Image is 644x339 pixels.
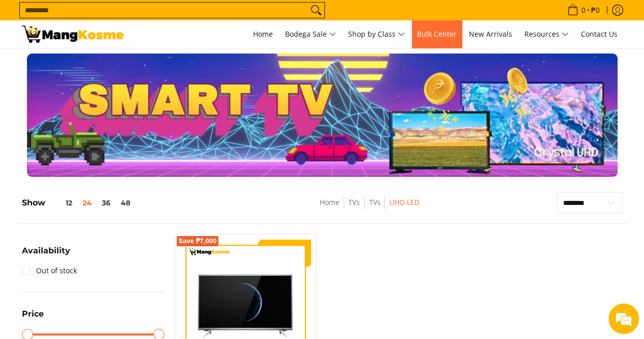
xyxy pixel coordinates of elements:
span: ₱0 [590,7,601,14]
div: Chat with us now [53,57,171,70]
span: Bodega Sale [285,28,336,41]
button: Search [308,3,324,18]
span: Bulk Center [417,29,457,39]
h5: Show [22,198,135,208]
button: 48 [116,199,135,207]
button: 12 [45,199,77,207]
textarea: Type your message and hit 'Enter' [5,228,194,264]
summary: Open [22,310,44,326]
nav: Breadcrumbs [249,196,490,219]
a: Contact Us [576,20,623,48]
a: Resources [519,20,574,48]
button: 24 [77,199,97,207]
button: 36 [97,199,116,207]
a: New Arrivals [464,20,517,48]
span: Availability [22,247,70,255]
span: We're online! [59,103,141,206]
span: Save ₱7,000 [179,238,217,244]
div: Minimize live chat window [167,5,191,30]
span: • [564,5,603,16]
span: Resources [524,28,569,41]
span: UHD LED [389,196,419,209]
a: Bodega Sale [280,20,341,48]
a: TVs [369,197,380,207]
span: Contact Us [581,29,618,39]
img: TVs - Premium Television Brands l Mang Kosme [22,25,124,43]
nav: Main Menu [134,20,623,48]
a: TVs [348,197,360,207]
span: Home [253,29,273,39]
span: Shop by Class [348,28,405,41]
a: Bulk Center [412,20,462,48]
a: Home [320,197,340,207]
span: Price [22,310,44,318]
a: Shop by Class [343,20,410,48]
span: New Arrivals [469,29,512,39]
summary: Open [22,247,70,263]
a: Out of stock [22,263,77,279]
span: 0 [580,7,587,14]
a: Home [248,20,278,48]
